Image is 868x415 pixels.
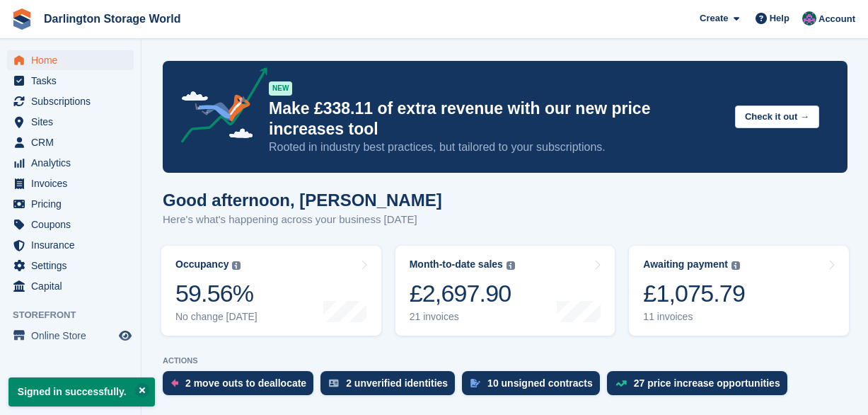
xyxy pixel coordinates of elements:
[410,279,515,308] div: £2,697.90
[320,371,462,402] a: 2 unverified identities
[31,235,116,255] span: Insurance
[7,50,134,70] a: menu
[462,371,607,402] a: 10 unsigned contracts
[175,258,228,271] div: Occupancy
[11,8,33,30] img: stora-icon-8386f47178a22dfd0bd8f6a31ec36ba5ce8667c1dd55bd0f319d3a0aa187defe.svg
[346,377,448,389] div: 2 unverified identities
[7,276,134,296] a: menu
[634,377,780,389] div: 27 price increase opportunities
[163,356,847,365] p: ACTIONS
[615,380,627,387] img: price_increase_opportunities-93ffe204e8149a01c8c9dc8f82e8f89637d9d84a8eef4429ea346261dce0b2c0.svg
[31,71,116,91] span: Tasks
[269,81,292,96] div: NEW
[161,246,381,336] a: Occupancy 59.56% No change [DATE]
[232,261,241,270] img: icon-info-grey-7440780725fd019a000dd9b08b2336e03edf1995a4989e88bcd33f0948082b44.svg
[643,279,745,308] div: £1,075.79
[117,327,134,344] a: Preview store
[31,276,116,296] span: Capital
[507,261,515,270] img: icon-info-grey-7440780725fd019a000dd9b08b2336e03edf1995a4989e88bcd33f0948082b44.svg
[31,326,116,346] span: Online Store
[607,371,794,402] a: 27 price increase opportunities
[643,258,728,271] div: Awaiting payment
[31,132,116,152] span: CRM
[31,194,116,214] span: Pricing
[735,106,819,129] button: Check it out →
[818,12,855,26] span: Account
[410,311,515,323] div: 21 invoices
[31,174,116,193] span: Invoices
[185,377,306,389] div: 2 move outs to deallocate
[7,174,134,193] a: menu
[7,112,134,132] a: menu
[31,256,116,275] span: Settings
[629,246,849,336] a: Awaiting payment £1,075.79 11 invoices
[7,215,134,234] a: menu
[7,256,134,275] a: menu
[7,71,134,91] a: menu
[770,11,789,25] span: Help
[175,279,257,308] div: 59.56%
[31,91,116,111] span: Subscriptions
[487,377,593,389] div: 10 unsigned contracts
[7,326,134,346] a: menu
[7,91,134,111] a: menu
[31,50,116,70] span: Home
[395,246,615,336] a: Month-to-date sales £2,697.90 21 invoices
[163,212,442,228] p: Here's what's happening across your business [DATE]
[410,258,503,271] div: Month-to-date sales
[31,215,116,234] span: Coupons
[7,153,134,173] a: menu
[269,98,724,140] p: Make £338.11 of extra revenue with our new price increases tool
[329,379,339,387] img: verify_identity-adf6edd0f0f0b5bbfe63781bf79b02c33cf7c696d77639b501bdc392416b5a36.svg
[731,261,740,270] img: icon-info-grey-7440780725fd019a000dd9b08b2336e03edf1995a4989e88bcd33f0948082b44.svg
[269,140,724,155] p: Rooted in industry best practices, but tailored to your subscriptions.
[171,379,178,387] img: move_outs_to_deallocate_icon-f764333ba52eb49d3ac5e1228854f67142a1ed5810a6f6cc68b1a99e826820c5.svg
[13,308,141,322] span: Storefront
[175,311,257,323] div: No change [DATE]
[700,11,728,25] span: Create
[8,377,155,407] p: Signed in successfully.
[7,194,134,214] a: menu
[169,67,268,148] img: price-adjustments-announcement-icon-8257ccfd72463d97f412b2fc003d46551f7dbcb40ab6d574587a9cd5c0d94...
[163,371,320,402] a: 2 move outs to deallocate
[470,379,480,387] img: contract_signature_icon-13c848040528278c33f63329250d36e43548de30e8caae1d1a13099fd9432cc5.svg
[38,7,186,30] a: Darlington Storage World
[31,112,116,132] span: Sites
[31,153,116,173] span: Analytics
[7,235,134,255] a: menu
[163,191,442,210] h1: Good afternoon, [PERSON_NAME]
[802,11,816,25] img: Janine Watson
[7,132,134,152] a: menu
[643,311,745,323] div: 11 invoices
